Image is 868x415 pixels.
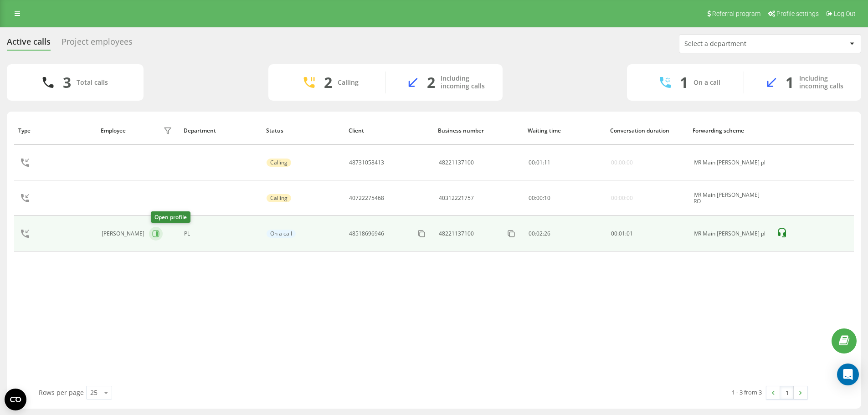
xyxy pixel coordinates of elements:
[7,37,51,51] div: Active calls
[90,388,98,397] div: 25
[712,10,760,17] span: Referral program
[439,231,474,237] div: 48221137100
[184,231,257,237] div: PL
[693,159,766,166] div: IVR Main [PERSON_NAME] pl
[611,230,617,237] span: 00
[441,75,489,90] div: Including incoming calls
[536,194,543,202] span: 00
[151,211,190,223] div: Open profile
[680,74,688,91] div: 1
[529,159,535,166] span: 00
[349,128,430,134] div: Client
[18,128,92,134] div: Type
[267,194,291,202] div: Calling
[5,389,26,410] button: Open CMP widget
[77,79,108,87] div: Total calls
[529,195,550,201] div: : :
[693,79,720,87] div: On a call
[266,128,340,134] div: Status
[529,231,601,237] div: 00:02:26
[780,386,794,399] a: 1
[610,128,684,134] div: Conversation duration
[338,79,359,87] div: Calling
[611,159,633,166] div: 00:00:00
[39,388,84,397] span: Rows per page
[799,75,847,90] div: Including incoming calls
[529,194,535,202] span: 00
[438,128,519,134] div: Business number
[611,195,633,201] div: 00:00:00
[693,128,767,134] div: Forwarding scheme
[349,231,384,237] div: 48518696946
[349,159,384,166] div: 48731058413
[544,159,550,166] span: 11
[528,128,601,134] div: Waiting time
[684,40,793,48] div: Select a department
[732,388,762,397] div: 1 - 3 from 3
[439,159,474,166] div: 48221137100
[101,128,126,134] div: Employee
[267,159,291,167] div: Calling
[611,231,633,237] div: : :
[834,10,856,17] span: Log Out
[776,10,819,17] span: Profile settings
[324,74,332,91] div: 2
[544,194,550,202] span: 10
[536,159,543,166] span: 01
[693,231,766,237] div: IVR Main [PERSON_NAME] pl
[63,74,71,91] div: 3
[349,195,384,201] div: 40722275468
[267,230,296,238] div: On a call
[619,230,625,237] span: 01
[837,364,859,385] div: Open Intercom Messenger
[427,74,435,91] div: 2
[693,192,766,205] div: IVR Main [PERSON_NAME] RO
[786,74,794,91] div: 1
[102,231,147,237] div: [PERSON_NAME]
[529,159,550,166] div: : :
[439,195,474,201] div: 40312221757
[62,37,133,51] div: Project employees
[627,230,633,237] span: 01
[184,128,257,134] div: Department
